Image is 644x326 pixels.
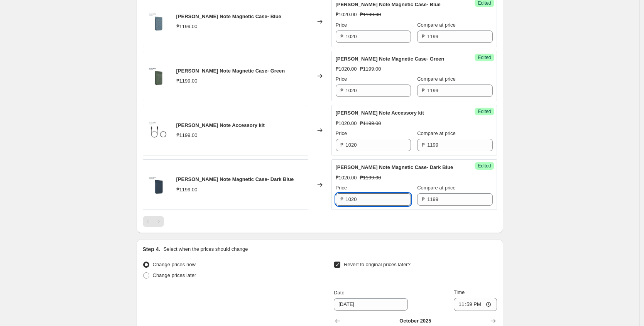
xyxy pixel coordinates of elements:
span: ₱ [422,34,425,39]
span: Price [336,22,347,28]
span: Price [336,76,347,82]
span: Change prices now [153,262,196,267]
span: [PERSON_NAME] Note Accessory kit [176,122,265,128]
img: ginee_20250627145301587_7473030007_80x.jpg [147,10,170,33]
input: 12:00 [454,298,497,311]
span: Compare at price [417,185,456,191]
span: Compare at price [417,130,456,136]
span: [PERSON_NAME] Note Magnetic Case- Green [176,68,285,74]
span: Revert to original prices later? [344,262,411,267]
h2: Step 4. [143,245,161,253]
span: Date [334,290,344,296]
div: ₱1199.00 [176,132,198,139]
span: ₱ [340,88,343,93]
span: [PERSON_NAME] Note Magnetic Case- Green [336,56,445,62]
img: ginee_20250627145343497_8645937890_80x.jpg [147,119,170,142]
div: ₱1199.00 [176,77,198,85]
span: ₱ [340,142,343,148]
div: ₱1020.00 [336,120,357,127]
span: Edited [478,163,491,169]
span: Time [454,289,465,295]
strike: ₱1199.00 [360,120,381,127]
strike: ₱1199.00 [360,65,381,73]
span: Compare at price [417,22,456,28]
span: Price [336,130,347,136]
div: ₱1020.00 [336,65,357,73]
input: 10/1/2025 [334,298,408,311]
div: ₱1199.00 [176,186,198,194]
span: ₱ [340,34,343,39]
span: [PERSON_NAME] Note Magnetic Case- Blue [336,2,441,7]
strike: ₱1199.00 [360,174,381,182]
span: ₱ [422,88,425,93]
nav: Pagination [143,216,164,227]
span: [PERSON_NAME] Note Magnetic Case- Dark Blue [336,164,453,170]
span: ₱ [422,142,425,148]
span: Edited [478,54,491,61]
span: ₱ [340,196,343,202]
span: Edited [478,108,491,115]
span: Price [336,185,347,191]
span: ₱ [422,196,425,202]
span: Change prices later [153,272,196,278]
span: Compare at price [417,76,456,82]
div: ₱1020.00 [336,174,357,182]
img: ginee_20250701144317875_6429119450_80x.jpg [147,173,170,196]
span: [PERSON_NAME] Note Magnetic Case- Dark Blue [176,176,294,182]
span: [PERSON_NAME] Note Magnetic Case- Blue [176,14,281,19]
img: ginee_20250627145324670_5363780423_80x.jpg [147,64,170,88]
div: ₱1020.00 [336,11,357,19]
span: [PERSON_NAME] Note Accessory kit [336,110,424,116]
strike: ₱1199.00 [360,11,381,19]
p: Select when the prices should change [163,245,248,253]
div: ₱1199.00 [176,23,198,30]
